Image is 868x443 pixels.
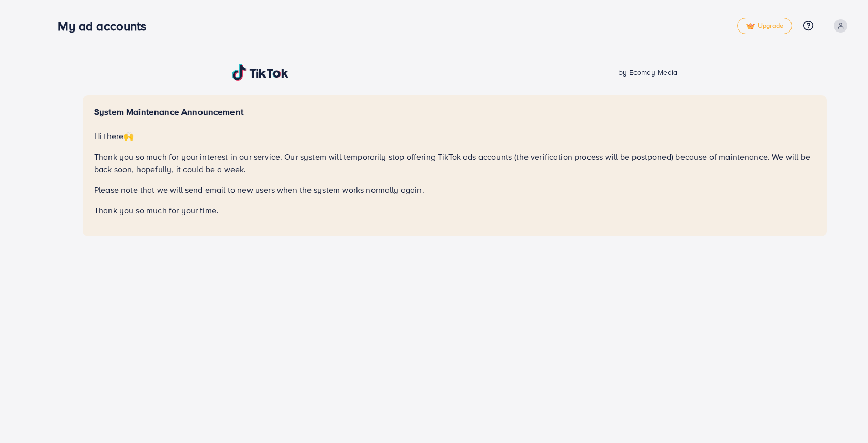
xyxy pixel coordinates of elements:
[94,150,815,175] p: Thank you so much for your interest in our service. Our system will temporarily stop offering Tik...
[746,23,755,30] img: tick
[123,130,134,142] span: 🙌
[94,130,815,142] p: Hi there
[618,67,677,78] span: by Ecomdy Media
[94,184,815,196] p: Please note that we will send email to new users when the system works normally again.
[58,19,154,34] h3: My ad accounts
[746,22,783,30] span: Upgrade
[94,204,815,217] p: Thank you so much for your time.
[232,64,289,81] img: TikTok
[737,18,792,34] a: tickUpgrade
[94,106,815,117] h5: System Maintenance Announcement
